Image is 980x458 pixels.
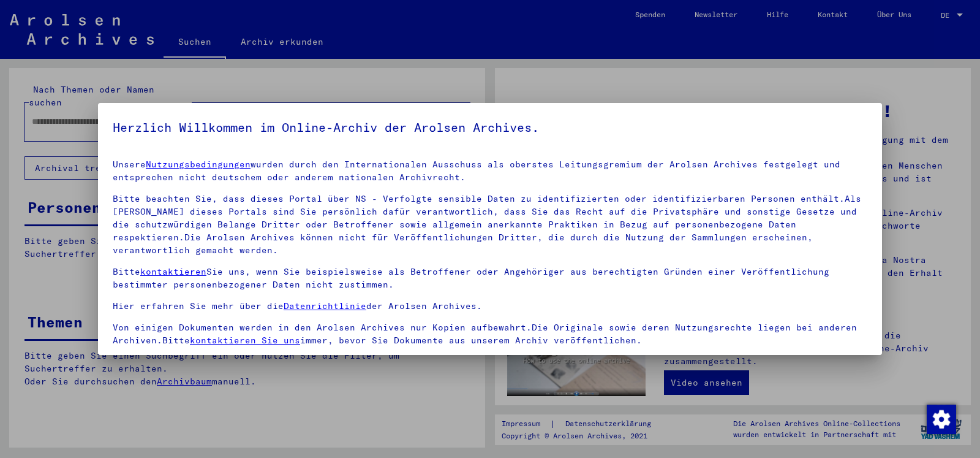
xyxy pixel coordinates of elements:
[146,159,251,170] a: Nutzungsbedingungen
[284,300,366,311] a: Datenrichtlinie
[140,266,206,277] a: kontaktieren
[113,118,867,137] h5: Herzlich Willkommen im Online-Archiv der Arolsen Archives.
[113,158,867,184] p: Unsere wurden durch den Internationalen Ausschuss als oberstes Leitungsgremium der Arolsen Archiv...
[113,265,867,291] p: Bitte Sie uns, wenn Sie beispielsweise als Betroffener oder Angehöriger aus berechtigten Gründen ...
[113,300,867,313] p: Hier erfahren Sie mehr über die der Arolsen Archives.
[113,321,867,347] p: Von einigen Dokumenten werden in den Arolsen Archives nur Kopien aufbewahrt.Die Originale sowie d...
[113,193,867,257] p: Bitte beachten Sie, dass dieses Portal über NS - Verfolgte sensible Daten zu identifizierten oder...
[926,404,956,433] div: Zustimmung ändern
[190,335,300,346] a: kontaktieren Sie uns
[927,405,956,434] img: Zustimmung ändern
